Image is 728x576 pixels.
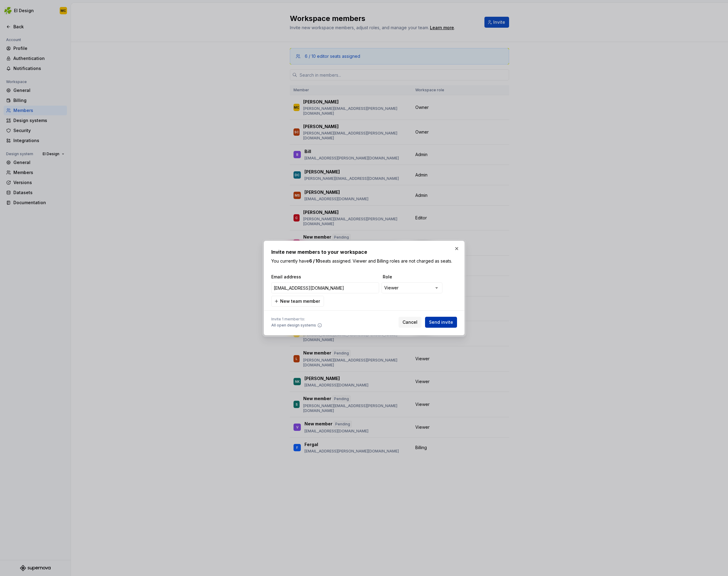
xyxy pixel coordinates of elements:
h2: Invite new members to your workspace [271,248,457,256]
span: Role [383,274,444,280]
button: Cancel [399,317,421,328]
span: New team member [280,298,320,304]
p: You currently have seats assigned. Viewer and Billing roles are not charged as seats. [271,258,457,264]
span: Invite 1 member to: [271,317,322,322]
span: Email address [271,274,380,280]
span: All open design systems [271,323,316,328]
button: New team member [271,296,324,307]
span: Cancel [403,319,417,325]
b: 6 / 10 [309,258,320,264]
button: Send invite [425,317,457,328]
span: Send invite [429,319,453,325]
